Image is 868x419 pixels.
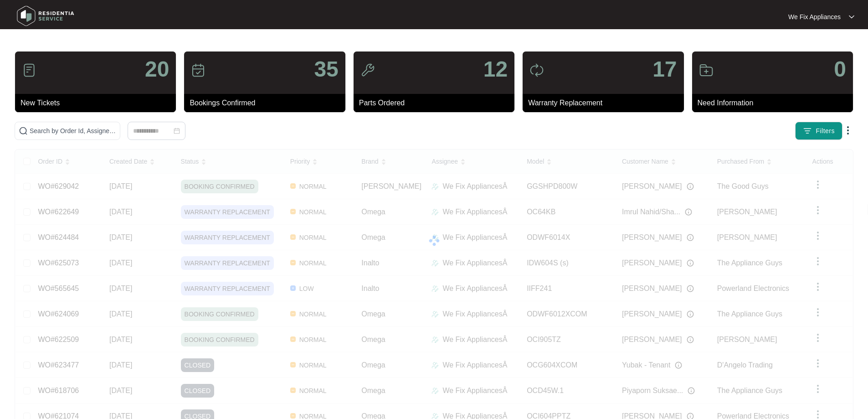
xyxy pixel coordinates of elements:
[145,58,169,80] p: 20
[698,98,853,109] p: Need Information
[190,98,345,109] p: Bookings Confirmed
[816,126,835,136] span: Filters
[30,126,116,136] input: Search by Order Id, Assignee Name, Customer Name, Brand and Model
[834,58,846,80] p: 0
[22,63,36,78] img: icon
[795,122,842,140] button: filter iconFilters
[191,63,205,78] img: icon
[699,63,714,78] img: icon
[14,2,77,30] img: residentia service logo
[529,63,544,78] img: icon
[19,126,28,135] img: search-icon
[360,63,375,78] img: icon
[483,58,508,80] p: 12
[849,15,854,19] img: dropdown arrow
[803,126,812,135] img: filter icon
[528,98,683,109] p: Warranty Replacement
[842,125,853,136] img: dropdown arrow
[788,12,841,21] p: We Fix Appliances
[652,58,677,80] p: 17
[359,98,514,109] p: Parts Ordered
[21,98,176,109] p: New Tickets
[314,58,338,80] p: 35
